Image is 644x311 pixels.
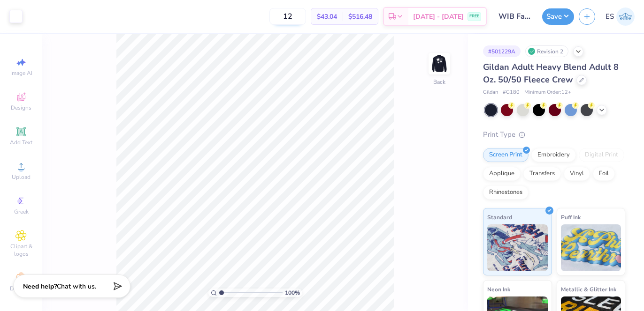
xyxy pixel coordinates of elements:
[524,89,571,96] span: Minimum Order: 12 +
[269,8,306,25] input: – –
[433,78,445,86] div: Back
[483,61,619,85] span: Gildan Adult Heavy Blend Adult 8 Oz. 50/50 Fleece Crew
[579,148,624,162] div: Digital Print
[523,167,561,181] div: Transfers
[531,148,576,162] div: Embroidery
[561,284,616,294] span: Metallic & Glitter Ink
[483,148,529,162] div: Screen Print
[564,167,590,181] div: Vinyl
[483,129,625,140] div: Print Type
[487,224,548,271] img: Standard
[487,284,510,294] span: Neon Ink
[616,7,635,26] img: Eliza Saephan
[483,89,498,96] span: Gildan
[542,8,574,25] button: Save
[430,54,449,73] img: Back
[606,7,635,26] a: ES
[5,243,38,258] span: Clipart & logos
[11,104,31,111] span: Designs
[487,212,512,222] span: Standard
[10,285,32,292] span: Decorate
[348,12,372,22] span: $516.48
[503,89,520,96] span: # G180
[12,173,31,181] span: Upload
[317,12,337,22] span: $43.04
[14,208,29,215] span: Greek
[469,13,479,20] span: FREE
[10,139,32,146] span: Add Text
[491,7,537,26] input: Untitled Design
[483,185,529,200] div: Rhinestones
[483,167,521,181] div: Applique
[593,167,615,181] div: Foil
[23,282,57,291] strong: Need help?
[525,45,568,57] div: Revision 2
[606,11,614,22] span: ES
[561,212,581,222] span: Puff Ink
[57,282,96,291] span: Chat with us.
[561,224,621,271] img: Puff Ink
[10,69,32,77] span: Image AI
[413,12,464,22] span: [DATE] - [DATE]
[483,45,521,57] div: # 501229A
[285,289,300,297] span: 100 %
